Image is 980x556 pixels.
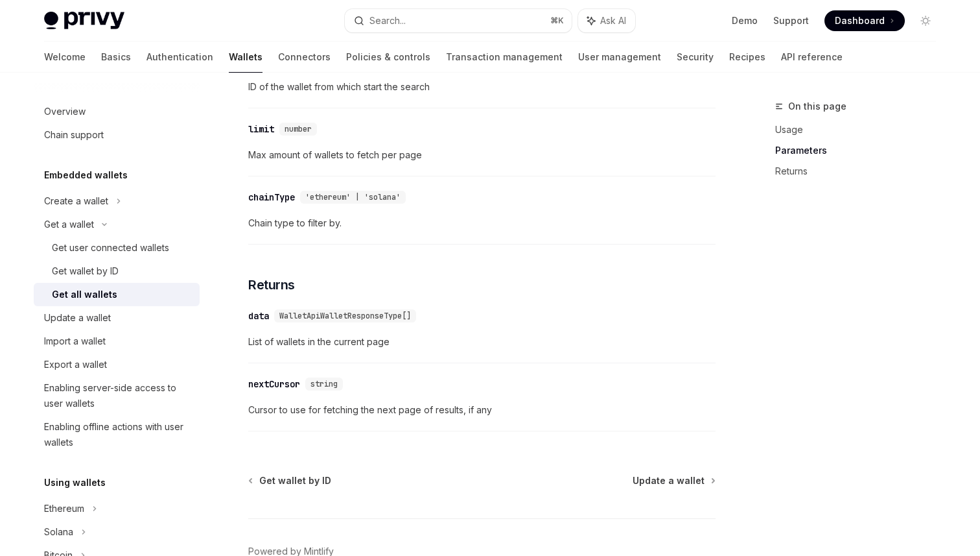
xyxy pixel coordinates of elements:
span: Cursor to use for fetching the next page of results, if any [248,402,716,418]
div: Enabling offline actions with user wallets [44,419,192,450]
span: number [285,124,312,134]
a: Parameters [775,140,946,161]
div: Overview [44,104,86,119]
a: Returns [775,161,946,182]
span: WalletApiWalletResponseType[] [279,311,411,321]
img: light logo [44,12,124,30]
div: Get wallet by ID [52,263,119,279]
a: Enabling offline actions with user wallets [34,415,200,454]
span: string [310,379,338,389]
a: Chain support [34,123,200,147]
a: Demo [732,14,758,27]
a: Enabling server-side access to user wallets [34,376,200,415]
span: Dashboard [835,14,885,27]
a: Get user connected wallets [34,236,200,260]
a: Policies & controls [346,42,430,73]
a: Security [677,42,714,73]
span: List of wallets in the current page [248,334,716,350]
a: Recipes [729,42,765,73]
a: Overview [34,100,200,123]
span: Returns [248,276,295,294]
a: Get wallet by ID [250,474,331,487]
div: Create a wallet [44,193,108,209]
div: Update a wallet [44,310,111,326]
a: Update a wallet [633,474,714,487]
h5: Using wallets [44,475,106,490]
span: 'ethereum' | 'solana' [305,192,401,202]
a: Get wallet by ID [34,260,200,283]
span: Max amount of wallets to fetch per page [248,147,716,163]
span: ⌘ K [550,16,564,26]
a: Connectors [278,42,331,73]
span: Chain type to filter by. [248,215,716,231]
button: Search...⌘K [345,9,572,32]
div: Solana [44,524,73,540]
a: Wallets [229,42,262,73]
a: Update a wallet [34,306,200,330]
span: On this page [788,99,846,114]
a: Get all wallets [34,283,200,306]
div: chainType [248,191,295,204]
div: Ethereum [44,501,84,516]
div: data [248,309,269,322]
span: ID of the wallet from which start the search [248,79,716,95]
a: Welcome [44,42,86,73]
div: Search... [369,13,406,29]
div: Get all wallets [52,287,117,302]
a: User management [578,42,661,73]
a: Dashboard [824,10,905,31]
div: Chain support [44,127,104,143]
a: Basics [101,42,131,73]
div: Get user connected wallets [52,240,169,256]
div: nextCursor [248,378,300,391]
div: Get a wallet [44,217,94,232]
div: Export a wallet [44,357,107,372]
a: Transaction management [446,42,563,73]
span: Update a wallet [633,474,705,487]
h5: Embedded wallets [44,167,128,183]
a: API reference [781,42,843,73]
a: Support [773,14,809,27]
a: Import a wallet [34,330,200,353]
span: Get wallet by ID [259,474,331,487]
a: Authentication [146,42,213,73]
a: Usage [775,119,946,140]
div: limit [248,123,274,136]
div: Enabling server-side access to user wallets [44,380,192,411]
button: Ask AI [578,9,635,32]
a: Export a wallet [34,353,200,376]
span: Ask AI [600,14,626,27]
button: Toggle dark mode [915,10,936,31]
div: Import a wallet [44,333,106,349]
